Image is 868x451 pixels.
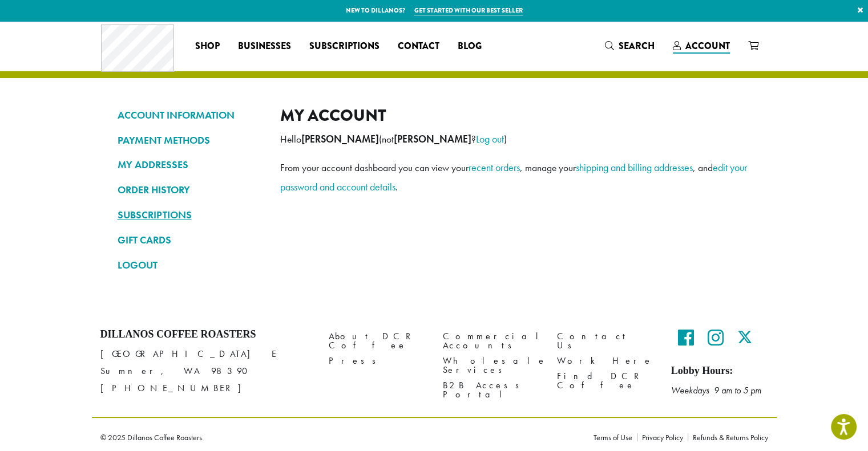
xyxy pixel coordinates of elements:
a: GIFT CARDS [118,230,263,250]
p: From your account dashboard you can view your , manage your , and . [280,158,751,197]
a: edit your password and account details [280,161,747,193]
span: Subscriptions [309,39,380,54]
a: Press [329,354,426,369]
a: B2B Access Portal [443,378,540,403]
a: MY ADDRESSES [118,155,263,174]
a: ACCOUNT INFORMATION [118,105,263,125]
span: Shop [195,39,220,54]
a: Get started with our best seller [414,6,523,15]
a: Terms of Use [594,433,637,441]
span: Search [619,39,655,52]
p: Hello (not ? ) [280,129,751,149]
span: Blog [458,39,482,54]
a: Search [596,36,664,55]
p: © 2025 Dillanos Coffee Roasters. [100,433,576,441]
h2: My account [280,105,751,125]
a: Commercial Accounts [443,328,540,353]
h4: Dillanos Coffee Roasters [100,328,312,341]
span: Businesses [238,39,291,54]
a: SUBSCRIPTIONS [118,205,263,225]
h5: Lobby Hours: [671,365,768,377]
a: Contact Us [557,328,654,353]
a: LOGOUT [118,255,263,275]
a: Find DCR Coffee [557,369,654,393]
strong: [PERSON_NAME] [394,133,471,145]
a: Refunds & Returns Policy [688,433,768,441]
span: Contact [398,39,439,54]
a: Work Here [557,354,654,369]
a: recent orders [469,161,520,174]
a: shipping and billing addresses [576,161,693,174]
a: Shop [186,37,229,55]
a: About DCR Coffee [329,328,426,353]
p: [GEOGRAPHIC_DATA] E Sumner, WA 98390 [PHONE_NUMBER] [100,346,312,397]
a: Log out [476,132,504,145]
nav: Account pages [118,105,263,284]
a: ORDER HISTORY [118,180,263,200]
span: Account [685,39,730,52]
a: PAYMENT METHODS [118,131,263,150]
em: Weekdays 9 am to 5 pm [671,384,761,396]
a: Privacy Policy [637,433,688,441]
a: Wholesale Services [443,354,540,378]
strong: [PERSON_NAME] [301,133,379,145]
